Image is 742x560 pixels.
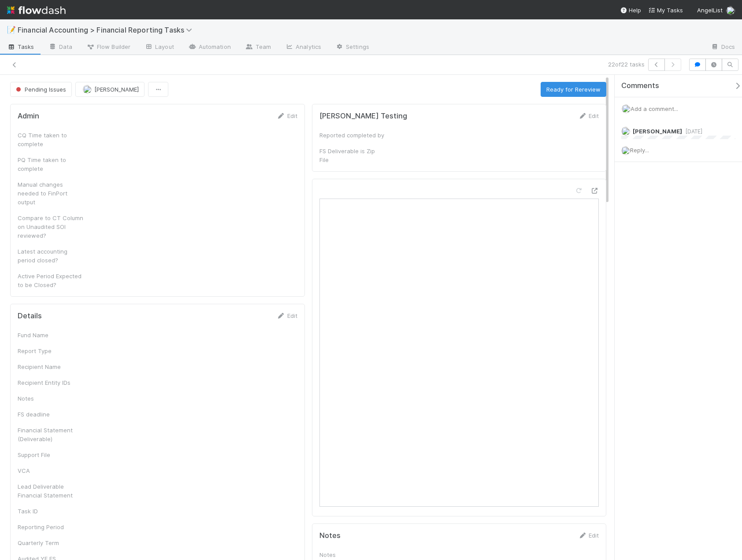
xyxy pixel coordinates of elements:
[18,362,84,371] div: Recipient Name
[18,247,84,265] div: Latest accounting period closed?
[278,41,328,55] a: Analytics
[7,42,34,51] span: Tasks
[704,41,742,55] a: Docs
[328,41,376,55] a: Settings
[18,538,84,547] div: Quarterly Term
[631,105,678,112] span: Add a comment...
[621,146,630,155] img: avatar_c0d2ec3f-77e2-40ea-8107-ee7bdb5edede.png
[7,26,16,33] span: 📝
[18,378,84,387] div: Recipient Entity IDs
[319,550,386,559] div: Notes
[18,466,84,475] div: VCA
[319,147,386,164] div: FS Deliverable is Zip File
[7,3,66,18] img: logo-inverted-e16ddd16eac7371096b0.svg
[541,82,606,97] button: Ready for Rereview
[18,312,42,321] h5: Details
[578,112,599,119] a: Edit
[620,6,641,15] div: Help
[18,426,84,443] div: Financial Statement (Deliverable)
[18,180,84,206] div: Manual changes needed to FinPort output
[18,214,84,240] div: Compare to CT Column on Unaudited SOI reviewed?
[79,41,137,55] a: Flow Builder
[18,26,197,34] span: Financial Accounting > Financial Reporting Tasks
[75,82,145,97] button: [PERSON_NAME]
[10,82,72,97] button: Pending Issues
[319,112,407,121] h5: [PERSON_NAME] Testing
[18,131,84,148] div: CQ Time taken to complete
[86,42,130,51] span: Flow Builder
[621,81,659,90] span: Comments
[648,6,683,15] a: My Tasks
[18,410,84,419] div: FS deadline
[277,312,297,319] a: Edit
[726,6,735,15] img: avatar_c0d2ec3f-77e2-40ea-8107-ee7bdb5edede.png
[682,128,702,135] span: [DATE]
[578,532,599,539] a: Edit
[277,112,297,119] a: Edit
[18,507,84,516] div: Task ID
[319,131,386,140] div: Reported completed by
[18,482,84,500] div: Lead Deliverable Financial Statement
[83,85,92,94] img: avatar_487f705b-1efa-4920-8de6-14528bcda38c.png
[14,86,66,93] span: Pending Issues
[41,41,79,55] a: Data
[18,394,84,403] div: Notes
[633,128,682,135] span: [PERSON_NAME]
[18,450,84,459] div: Support File
[648,7,683,14] span: My Tasks
[94,86,139,93] span: [PERSON_NAME]
[622,104,631,113] img: avatar_c0d2ec3f-77e2-40ea-8107-ee7bdb5edede.png
[630,147,649,154] span: Reply...
[697,7,723,14] span: AngelList
[18,272,84,289] div: Active Period Expected to be Closed?
[621,127,630,136] img: avatar_c0d2ec3f-77e2-40ea-8107-ee7bdb5edede.png
[181,41,238,55] a: Automation
[319,531,341,540] h5: Notes
[608,60,645,69] span: 22 of 22 tasks
[137,41,181,55] a: Layout
[18,346,84,355] div: Report Type
[18,155,84,173] div: PQ Time taken to complete
[18,331,84,339] div: Fund Name
[238,41,278,55] a: Team
[18,523,84,531] div: Reporting Period
[18,112,39,121] h5: Admin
